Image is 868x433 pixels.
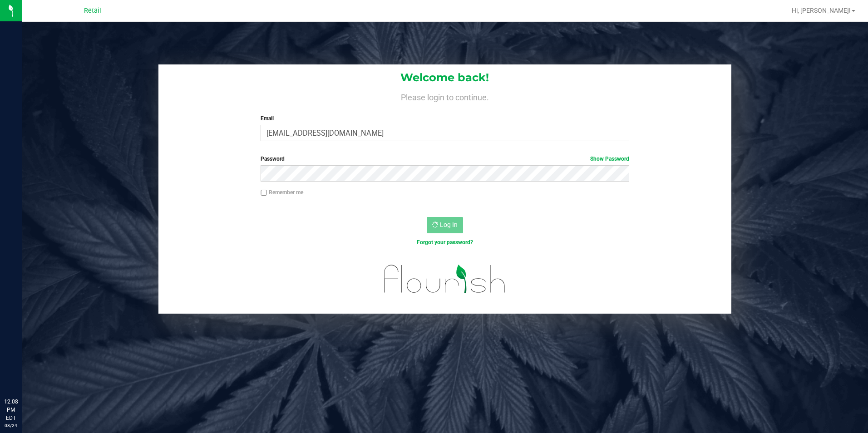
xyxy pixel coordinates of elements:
a: Forgot your password? [417,239,473,246]
h4: Please login to continue. [158,91,732,102]
p: 08/24 [4,422,18,429]
button: Log In [427,217,463,233]
input: Remember me [261,190,267,196]
span: Hi, [PERSON_NAME]! [792,7,851,14]
label: Remember me [261,188,303,197]
h1: Welcome back! [158,72,732,84]
span: Log In [440,221,458,228]
img: flourish_logo.svg [373,256,517,302]
span: Password [261,156,285,162]
a: Show Password [590,156,629,162]
label: Email [261,114,629,123]
p: 12:08 PM EDT [4,398,18,422]
span: Retail [84,7,101,15]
